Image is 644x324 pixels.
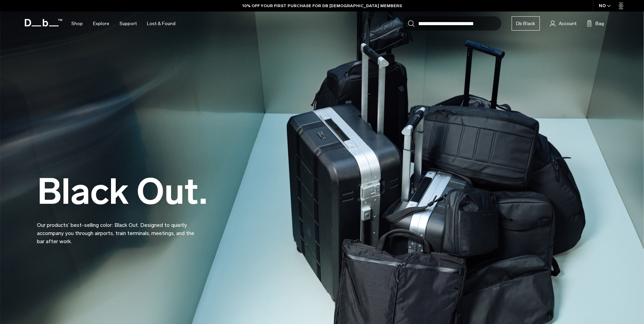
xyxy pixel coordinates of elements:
[512,16,540,31] a: Db Black
[119,12,137,36] a: Support
[93,12,109,36] a: Explore
[66,12,181,36] nav: Main Navigation
[587,19,604,28] button: Bag
[550,19,576,28] a: Account
[559,20,576,27] span: Account
[37,213,200,246] p: Our products’ best-selling color: Black Out. Designed to quietly accompany you through airports, ...
[595,20,604,27] span: Bag
[242,3,402,9] a: 10% OFF YOUR FIRST PURCHASE FOR DB [DEMOGRAPHIC_DATA] MEMBERS
[37,174,207,210] h2: Black Out.
[71,12,83,36] a: Shop
[147,12,176,36] a: Lost & Found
